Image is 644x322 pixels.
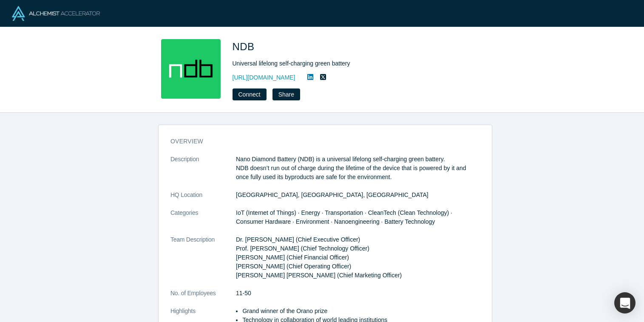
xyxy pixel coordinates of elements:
[236,155,480,182] p: Nano Diamond Battery (NDB) is a universal lifelong self-charging green battery. NDB doesn’t run o...
[170,155,236,191] dt: Description
[272,88,300,100] button: Share
[12,6,100,21] img: Alchemist Logo
[236,209,452,225] span: IoT (Internet of Things) · Energy · Transportation · CleanTech (Clean Technology) · Consumer Hard...
[170,137,468,146] h3: overview
[236,289,480,298] dd: 11-50
[236,235,480,280] p: Dr. [PERSON_NAME] (Chief Executive Officer) Prof. [PERSON_NAME] (Chief Technology Officer) [PERSO...
[233,88,267,100] button: Connect
[233,59,471,68] div: Universal lifelong self-charging green battery
[242,307,480,316] li: Grand winner of the Orano prize
[161,39,221,99] img: NDB's Logo
[170,235,236,289] dt: Team Description
[170,208,236,235] dt: Categories
[233,73,295,82] a: [URL][DOMAIN_NAME]
[170,289,236,307] dt: No. of Employees
[236,191,480,199] dd: [GEOGRAPHIC_DATA], [GEOGRAPHIC_DATA], [GEOGRAPHIC_DATA]
[170,191,236,208] dt: HQ Location
[233,41,258,52] span: NDB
